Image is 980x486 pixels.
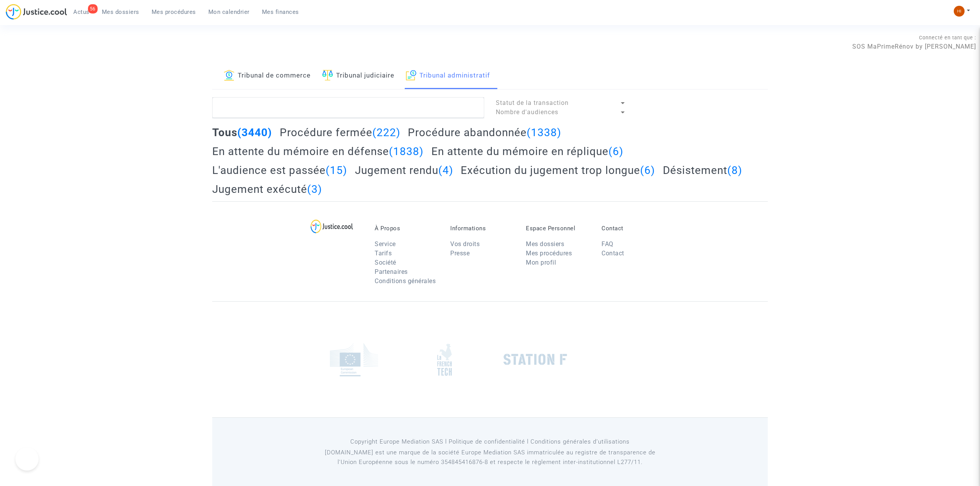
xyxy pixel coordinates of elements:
a: Mon profil [526,259,556,266]
a: Mes procédures [145,6,202,18]
span: (1338) [527,126,561,139]
h2: Jugement exécuté [212,182,322,196]
p: À Propos [375,225,439,232]
img: europe_commision.png [330,343,378,376]
span: Mon calendrier [208,8,250,15]
a: Contact [602,250,624,257]
span: (3) [307,183,322,196]
iframe: Help Scout Beacon - Open [15,447,39,471]
span: (3440) [237,126,272,139]
h2: Désistement [663,164,742,177]
img: stationf.png [504,354,567,365]
a: Tribunal judiciaire [322,63,394,89]
div: 56 [88,4,98,13]
a: Presse [450,250,470,257]
span: Connecté en tant que : [919,35,976,40]
p: [DOMAIN_NAME] est une marque de la société Europe Mediation SAS immatriculée au registre de tr... [314,448,666,467]
h2: Tous [212,126,272,139]
span: (1838) [389,145,424,158]
span: Nombre d'audiences [496,108,558,116]
span: Statut de la transaction [496,99,569,106]
p: Contact [602,225,666,232]
h2: Exécution du jugement trop longue [461,164,655,177]
span: Actus [73,8,90,15]
a: Société [375,259,396,266]
a: Tribunal de commerce [224,63,311,89]
p: Espace Personnel [526,225,590,232]
h2: L'audience est passée [212,164,347,177]
img: logo-lg.svg [311,219,353,233]
a: Mes dossiers [526,240,564,248]
h2: En attente du mémoire en défense [212,145,424,158]
p: Informations [450,225,514,232]
span: Mes procédures [152,8,196,15]
img: icon-faciliter-sm.svg [322,70,333,81]
a: 56Actus [67,6,96,18]
p: Copyright Europe Mediation SAS l Politique de confidentialité l Conditions générales d’utilisa... [314,437,666,447]
img: fc99b196863ffcca57bb8fe2645aafd9 [954,6,965,17]
span: (222) [372,126,400,139]
img: jc-logo.svg [6,4,67,20]
span: (8) [727,164,742,177]
a: Vos droits [450,240,480,248]
span: (6) [608,145,623,158]
a: Service [375,240,396,248]
h2: Jugement rendu [355,164,453,177]
a: FAQ [602,240,613,248]
a: Mes procédures [526,250,572,257]
a: Partenaires [375,268,408,275]
a: Mon calendrier [202,6,256,18]
span: Mes dossiers [102,8,139,15]
h2: Procédure fermée [280,126,400,139]
h2: En attente du mémoire en réplique [431,145,623,158]
a: Mes dossiers [96,6,145,18]
span: (15) [326,164,347,177]
a: Tarifs [375,250,392,257]
span: Mes finances [262,8,299,15]
a: Tribunal administratif [406,63,490,89]
img: french_tech.png [437,343,452,376]
img: icon-banque.svg [224,70,235,81]
img: icon-archive.svg [406,70,416,81]
span: (6) [640,164,655,177]
span: (4) [438,164,453,177]
a: Conditions générales [375,277,436,285]
a: Mes finances [256,6,305,18]
h2: Procédure abandonnée [408,126,561,139]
